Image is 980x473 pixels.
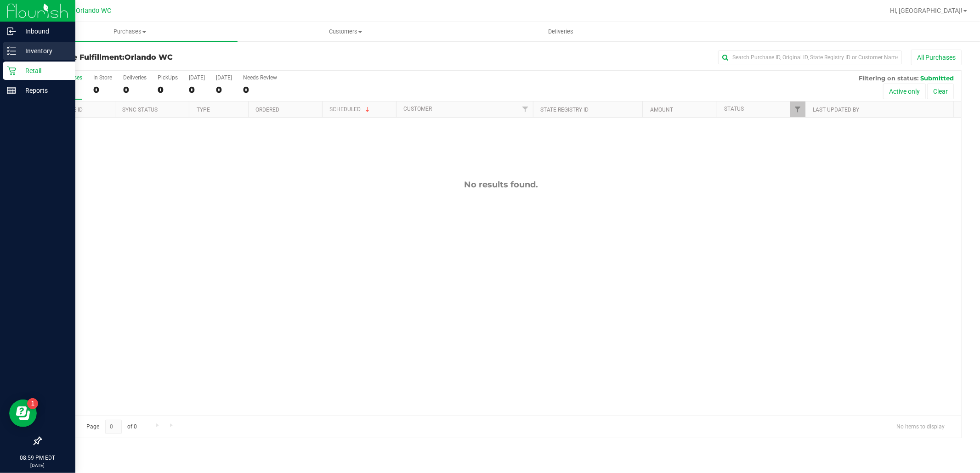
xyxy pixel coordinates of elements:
[216,84,232,95] div: 0
[22,22,238,41] a: Purchases
[16,26,71,37] p: Inbound
[541,107,589,113] a: State Registry ID
[243,84,277,95] div: 0
[189,84,205,95] div: 0
[4,454,71,462] p: 08:59 PM EDT
[158,74,178,81] div: PickUps
[920,74,954,82] span: Submitted
[238,22,453,41] a: Customers
[158,84,178,95] div: 0
[536,28,586,36] span: Deliveries
[41,180,961,190] div: No results found.
[404,106,432,112] a: Customer
[7,86,16,95] inline-svg: Reports
[7,66,16,75] inline-svg: Retail
[650,107,673,113] a: Amount
[197,107,210,113] a: Type
[790,101,805,117] a: Filter
[330,106,372,113] a: Scheduled
[22,28,238,36] span: Purchases
[16,65,71,76] p: Retail
[518,101,533,117] a: Filter
[453,22,668,41] a: Deliveries
[216,74,232,81] div: [DATE]
[718,51,902,64] input: Search Purchase ID, Original ID, State Registry ID or Customer Name...
[189,74,205,81] div: [DATE]
[889,420,952,434] span: No items to display
[79,420,145,434] span: Page of 0
[93,74,112,81] div: In Store
[890,7,963,14] span: Hi, [GEOGRAPHIC_DATA]!
[123,74,147,81] div: Deliveries
[724,106,744,112] a: Status
[7,27,16,36] inline-svg: Inbound
[125,53,173,62] span: Orlando WC
[883,84,926,99] button: Active only
[16,85,71,96] p: Reports
[238,28,453,36] span: Customers
[7,46,16,56] inline-svg: Inventory
[16,45,71,56] p: Inventory
[76,7,112,15] span: Orlando WC
[255,107,279,113] a: Ordered
[93,84,112,95] div: 0
[813,107,859,113] a: Last Updated By
[243,74,277,81] div: Needs Review
[123,84,147,95] div: 0
[927,84,954,99] button: Clear
[123,107,158,113] a: Sync Status
[9,400,37,427] iframe: Resource center
[4,462,71,469] p: [DATE]
[911,50,962,65] button: All Purchases
[859,74,918,82] span: Filtering on status:
[27,398,38,409] iframe: Resource center unread badge
[40,53,347,62] h3: Purchase Fulfillment:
